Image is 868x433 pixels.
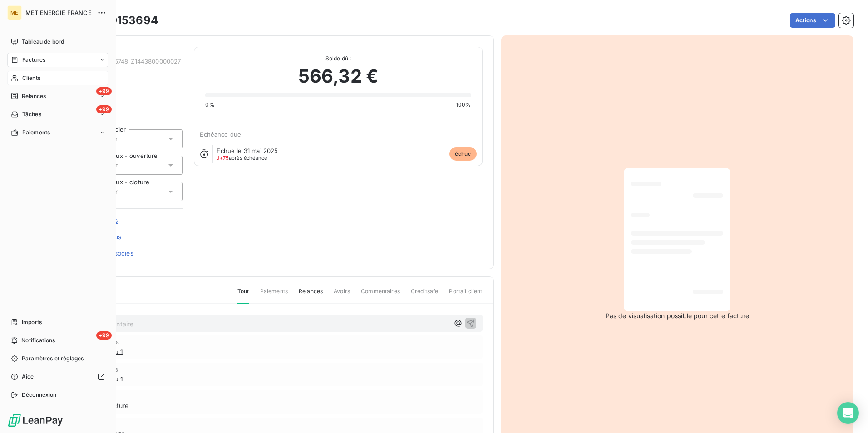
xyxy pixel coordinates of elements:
[22,128,50,137] span: Paiements
[22,92,46,100] span: Relances
[217,155,267,161] span: après échéance
[790,13,835,28] button: Actions
[7,5,22,20] div: ME
[7,351,108,366] a: Paramètres et réglages
[22,38,64,46] span: Tableau de bord
[7,413,64,428] img: Logo LeanPay
[22,391,57,399] span: Déconnexion
[22,354,84,363] span: Paramètres et réglages
[237,287,249,304] span: Tout
[205,101,214,109] span: 0%
[334,287,350,303] span: Avoirs
[7,89,108,103] a: +99Relances
[22,110,41,118] span: Tâches
[411,287,439,303] span: Creditsafe
[71,58,183,65] span: METFRA000006748_Z1443800000027
[7,71,108,85] a: Clients
[96,105,112,113] span: +99
[837,402,859,424] div: Open Intercom Messenger
[205,54,471,63] span: Solde dû :
[449,287,482,303] span: Portail client
[299,287,323,303] span: Relances
[361,287,400,303] span: Commentaires
[449,147,477,161] span: échue
[7,315,108,330] a: Imports
[260,287,288,303] span: Paiements
[7,53,108,67] a: Factures
[96,87,112,95] span: +99
[22,318,42,326] span: Imports
[96,331,112,340] span: +99
[21,336,55,344] span: Notifications
[298,63,378,90] span: 566,32 €
[7,107,108,122] a: +99Tâches
[606,311,749,320] span: Pas de visualisation possible pour cette facture
[7,34,108,49] a: Tableau de bord
[456,101,471,109] span: 100%
[217,155,229,161] span: J+75
[7,369,108,384] a: Aide
[22,74,40,82] span: Clients
[85,12,158,29] h3: F-250153694
[25,9,92,16] span: MET ENERGIE FRANCE
[7,125,108,140] a: Paiements
[22,56,45,64] span: Factures
[217,147,278,154] span: Échue le 31 mai 2025
[200,131,241,138] span: Échéance due
[22,373,34,381] span: Aide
